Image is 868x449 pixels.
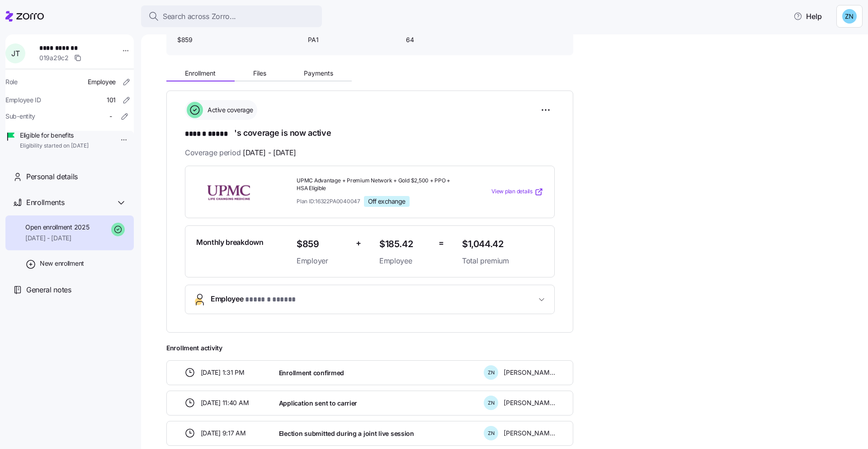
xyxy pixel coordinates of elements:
[201,398,249,407] span: [DATE] 11:40 AM
[406,35,497,44] span: 64
[297,177,455,192] span: UPMC Advantage + Premium Network + Gold $2,500 + PPO + HSA Eligible
[201,368,245,377] span: [DATE] 1:31 PM
[40,259,84,268] span: New enrollment
[491,187,543,196] a: View plan details
[39,53,69,62] span: 019a29c2
[26,284,71,296] span: General notes
[107,96,116,105] span: 101
[842,9,857,24] img: 5c518db9dac3a343d5b258230af867d6
[185,127,555,140] h1: 's coverage is now active
[304,70,333,76] span: Payments
[488,370,495,375] span: Z N
[20,142,89,150] span: Eligibility started on [DATE]
[26,197,64,208] span: Enrollments
[297,237,349,252] span: $859
[504,398,555,407] span: [PERSON_NAME]
[793,11,822,22] span: Help
[462,255,543,267] span: Total premium
[786,7,829,25] button: Help
[109,112,112,121] span: -
[20,131,89,140] span: Eligible for benefits
[279,399,357,408] span: Application sent to carrier
[297,197,360,205] span: Plan ID: 16322PA0040047
[491,187,533,196] span: View plan details
[88,77,116,86] span: Employee
[205,105,253,115] span: Active coverage
[379,255,431,267] span: Employee
[201,429,246,438] span: [DATE] 9:17 AM
[297,255,349,267] span: Employer
[5,77,18,86] span: Role
[211,293,298,306] span: Employee
[196,237,264,248] span: Monthly breakdown
[5,112,35,121] span: Sub-entity
[185,147,296,158] span: Coverage period
[253,70,266,76] span: Files
[356,237,361,250] span: +
[379,237,431,252] span: $185.42
[462,237,543,252] span: $1,044.42
[25,223,89,232] span: Open enrollment 2025
[166,344,573,353] span: Enrollment activity
[26,171,78,182] span: Personal details
[196,182,261,202] img: UPMC
[308,35,399,44] span: PA1
[185,70,216,76] span: Enrollment
[279,368,344,377] span: Enrollment confirmed
[504,368,555,377] span: [PERSON_NAME]
[5,96,41,105] span: Employee ID
[243,147,296,158] span: [DATE] - [DATE]
[488,401,495,406] span: Z N
[177,35,301,44] span: $859
[279,429,414,438] span: Election submitted during a joint live session
[141,5,322,27] button: Search across Zorro...
[488,431,495,436] span: Z N
[368,197,406,205] span: Off exchange
[163,11,236,22] span: Search across Zorro...
[439,237,444,250] span: =
[25,234,89,243] span: [DATE] - [DATE]
[504,429,555,438] span: [PERSON_NAME]
[11,50,19,57] span: J T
